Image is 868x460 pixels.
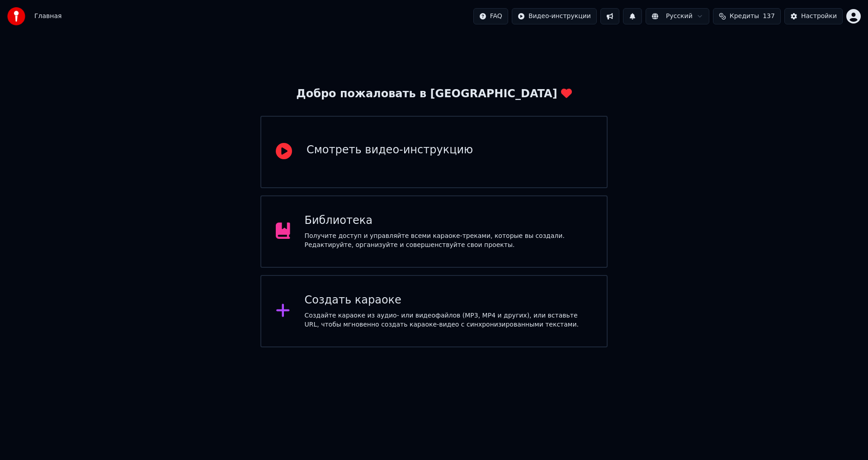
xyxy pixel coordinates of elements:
[305,213,593,228] div: Библиотека
[34,12,61,21] nav: breadcrumb
[307,143,473,157] div: Смотреть видео-инструкцию
[784,8,843,24] button: Настройки
[7,7,25,25] img: youka
[713,8,781,24] button: Кредиты137
[512,8,597,24] button: Видео-инструкции
[34,12,61,21] span: Главная
[296,87,571,101] div: Добро пожаловать в [GEOGRAPHIC_DATA]
[801,12,837,21] div: Настройки
[473,8,508,24] button: FAQ
[305,293,593,308] div: Создать караоке
[305,232,593,250] div: Получите доступ и управляйте всеми караоке-треками, которые вы создали. Редактируйте, организуйте...
[763,12,775,21] span: 137
[730,12,759,21] span: Кредиты
[305,311,593,329] div: Создайте караоке из аудио- или видеофайлов (MP3, MP4 и других), или вставьте URL, чтобы мгновенно...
